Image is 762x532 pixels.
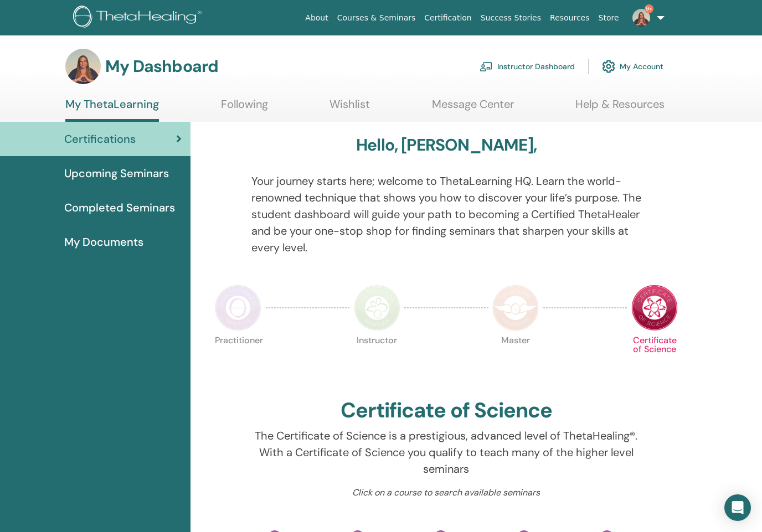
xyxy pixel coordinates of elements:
p: Click on a course to search available seminars [251,486,642,499]
span: My Documents [64,234,143,250]
img: chalkboard-teacher.svg [480,61,493,71]
a: My ThetaLearning [65,97,159,122]
a: Courses & Seminars [333,8,420,28]
img: Instructor [354,285,400,331]
img: Practitioner [215,285,261,331]
span: 9+ [645,4,653,13]
img: default.jpg [65,49,101,84]
img: default.jpg [632,9,650,27]
a: My Account [602,54,663,79]
span: Completed Seminars [64,199,175,216]
img: Certificate of Science [631,285,678,331]
a: Wishlist [329,97,370,119]
h3: My Dashboard [105,56,218,76]
a: About [301,8,332,28]
span: Certifications [64,131,136,147]
p: Certificate of Science [631,336,678,383]
a: Message Center [432,97,514,119]
span: Upcoming Seminars [64,165,169,182]
p: Your journey starts here; welcome to ThetaLearning HQ. Learn the world-renowned technique that sh... [251,173,642,256]
a: Following [221,97,268,119]
a: Resources [545,8,594,28]
p: The Certificate of Science is a prestigious, advanced level of ThetaHealing®. With a Certificate ... [251,427,642,477]
a: Instructor Dashboard [480,54,575,79]
a: Success Stories [476,8,545,28]
p: Practitioner [215,336,261,383]
h3: Hello, [PERSON_NAME], [356,135,537,155]
img: Master [492,285,539,331]
a: Store [594,8,624,28]
p: Instructor [354,336,400,383]
img: cog.svg [602,57,615,76]
img: logo.png [73,6,205,30]
h2: Certificate of Science [341,398,552,423]
a: Certification [420,8,476,28]
p: Master [492,336,539,383]
a: Help & Resources [575,97,665,119]
div: Open Intercom Messenger [724,494,751,521]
